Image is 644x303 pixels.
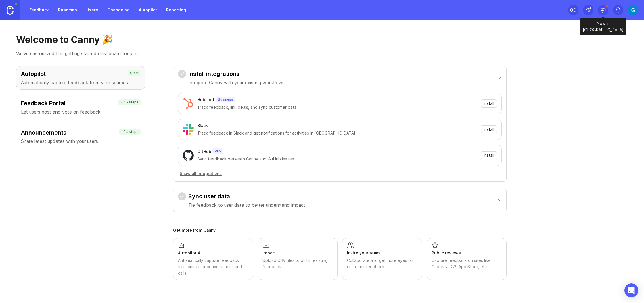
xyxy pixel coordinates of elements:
[16,66,145,90] button: AutopilotAutomatically capture feedback from your sourcesStart
[135,5,160,15] a: Autopilot
[432,257,502,270] div: Capture feedback on sites like Capterra, G2, App Store, etc.
[188,192,305,200] h3: Sync user data
[178,66,502,89] button: Install integrationsIntegrate Canny with your existing workflows
[178,170,223,177] button: Show all integrations
[342,238,422,280] a: Invite your teamCollaborate and get more eyes on customer feedback
[347,250,417,256] div: Invite your team
[55,5,80,15] a: Roadmap
[427,238,507,280] a: Public reviewsCapture feedback on sites like Capterra, G2, App Store, etc.
[183,150,194,161] img: GitHub
[21,99,141,107] h3: Feedback Portal
[188,202,305,208] p: Tie feedback to user data to better understand impact
[16,95,145,119] button: Feedback PortalLet users post and vote on feedback2 / 5 steps
[178,170,502,177] a: Show all integrations
[218,97,233,102] p: Business
[484,152,494,158] span: Install
[347,257,417,270] div: Collaborate and get more eyes on customer feedback
[481,99,497,108] button: Install
[120,100,139,105] p: 2 / 5 steps
[178,89,502,181] div: Install integrationsIntegrate Canny with your existing workflows
[83,5,101,15] a: Users
[178,250,248,256] div: Autopilot AI
[21,129,141,137] h3: Announcements
[104,5,133,15] a: Changelog
[624,283,638,297] div: Open Intercom Messenger
[183,124,194,135] img: Slack
[432,250,502,256] div: Public reviews
[21,108,141,115] p: Let users post and vote on feedback
[163,5,189,15] a: Reporting
[26,5,52,15] a: Feedback
[197,130,478,136] div: Track feedback in Slack and get notifications for activities in [GEOGRAPHIC_DATA]
[21,79,141,86] p: Automatically capture feedback from your sources
[21,138,141,145] p: Share latest updates with your users
[188,70,285,78] h3: Install integrations
[197,148,211,155] div: GitHub
[481,125,497,133] button: Install
[16,125,145,148] button: AnnouncementsShare latest updates with your users1 / 4 steps
[130,71,139,75] p: Start
[178,189,502,212] button: Sync user dataTie feedback to user data to better understand impact
[580,18,626,35] div: New in [GEOGRAPHIC_DATA]
[258,238,338,280] a: ImportUpload CSV files to pull in existing feedback
[215,149,221,154] p: Pro
[197,104,478,110] div: Track feedback, link deals, and sync customer data
[178,257,248,276] div: Automatically capture feedback from customer conversations and calls
[481,151,497,159] button: Install
[484,101,494,106] span: Install
[173,238,253,280] a: Autopilot AIAutomatically capture feedback from customer conversations and calls
[262,257,333,270] div: Upload CSV files to pull in existing feedback
[197,156,478,162] div: Sync feedback between Canny and GitHub issues
[262,250,333,256] div: Import
[197,97,214,103] div: Hubspot
[173,228,507,232] div: Get more from Canny
[484,126,494,132] span: Install
[628,5,638,15] img: Georgina Hesp
[121,129,139,134] p: 1 / 4 steps
[21,70,141,78] h3: Autopilot
[197,122,208,129] div: Slack
[188,79,285,86] p: Integrate Canny with your existing workflows
[183,98,194,109] img: Hubspot
[16,50,628,57] p: We've customized this getting started dashboard for you
[16,34,628,45] h1: Welcome to Canny 🎉
[7,6,14,15] img: Canny Home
